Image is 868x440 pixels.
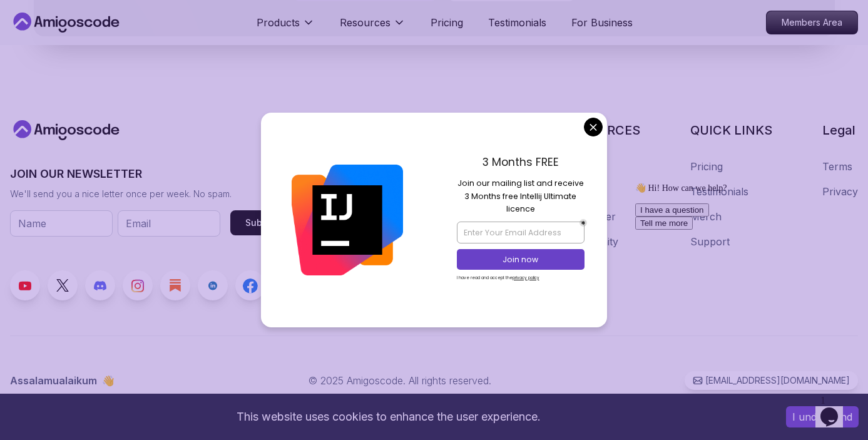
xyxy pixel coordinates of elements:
[5,39,63,52] button: Tell me more
[10,373,115,388] p: Assalamualaikum
[431,15,463,30] a: Pricing
[571,15,633,30] a: For Business
[5,6,96,15] span: 👋 Hi! How can we help?
[815,390,855,427] iframe: chat widget
[257,15,300,30] p: Products
[9,403,767,431] div: This website uses cookies to enhance the user experience.
[102,373,115,389] span: 👋
[10,270,40,300] a: Youtube link
[309,373,491,388] p: © 2025 Amigoscode. All rights reserved.
[198,270,228,300] a: LinkedIn link
[786,406,859,427] button: Accept cookies
[690,121,772,139] h3: QUICK LINKS
[766,11,858,34] a: Members Area
[10,188,290,200] p: We'll send you a nice letter once per week. No spam.
[85,270,115,300] a: Discord link
[340,15,391,30] p: Resources
[822,159,852,174] a: Terms
[630,178,855,384] iframe: chat widget
[340,15,406,40] button: Resources
[10,165,290,183] h3: JOIN OUR NEWSLETTER
[767,11,857,34] p: Members Area
[118,210,220,237] input: Email
[822,121,858,139] h3: Legal
[235,270,265,300] a: Facebook link
[48,270,78,300] a: Twitter link
[123,270,153,300] a: Instagram link
[230,210,290,235] button: Submit
[5,26,79,39] button: I have a question
[690,159,723,174] a: Pricing
[5,5,230,52] div: 👋 Hi! How can we help?I have a questionTell me more
[488,15,546,30] a: Testimonials
[160,270,190,300] a: Blog link
[257,15,315,40] button: Products
[10,210,113,237] input: Name
[245,217,275,229] div: Submit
